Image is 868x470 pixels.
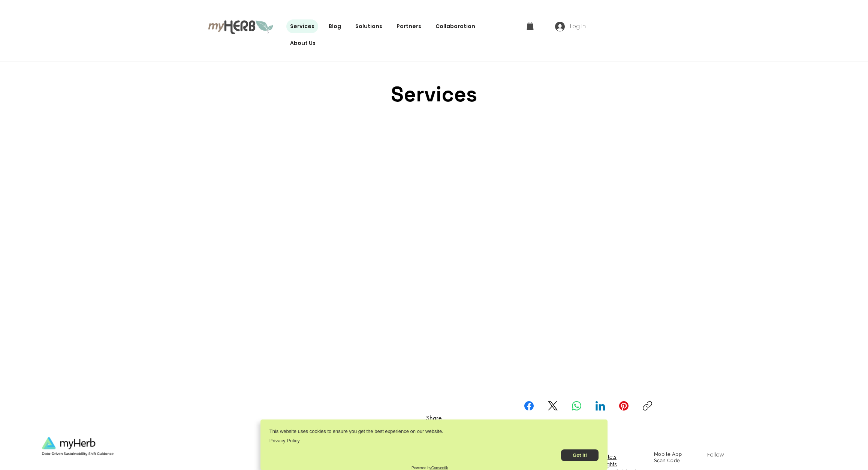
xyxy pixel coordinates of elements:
a: Blog [325,19,345,33]
nav: Site [286,19,518,50]
span: Follow [707,451,724,458]
img: Logo [40,435,116,458]
button: Got it! [561,449,599,461]
a: Services [286,19,318,33]
a: About Us [286,36,319,50]
a: Privacy Policy [269,438,300,443]
ul: Share Buttons [515,401,662,411]
button: Copy link [643,401,652,411]
a: Collaboration [432,19,479,33]
span: Solutions [355,22,382,30]
span: Log In [567,23,588,30]
span: Collaboration [435,22,475,30]
a: Partners [393,19,425,33]
a: Consentik [431,466,448,470]
a: LinkedIn [596,401,605,411]
button: Log In [550,19,591,34]
a: X (Twitter) [548,401,558,411]
a: WhatsApp [572,401,581,411]
a: Pinterest [619,401,629,411]
span: Share [426,414,441,422]
a: Facebook [524,401,534,411]
div: Solutions [352,19,386,33]
a: Hotels [601,453,617,461]
span: Services [391,81,477,107]
p: This website uses cookies to ensure you get the best experience on our website. [269,428,443,434]
span: Partners [397,22,421,30]
span: Mobile App Scan Code [654,451,682,463]
p: Powered by [412,466,448,470]
img: myHerb Logo [208,19,274,34]
span: About Us [290,39,316,47]
span: Services [290,22,314,30]
span: Blog [329,22,341,30]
